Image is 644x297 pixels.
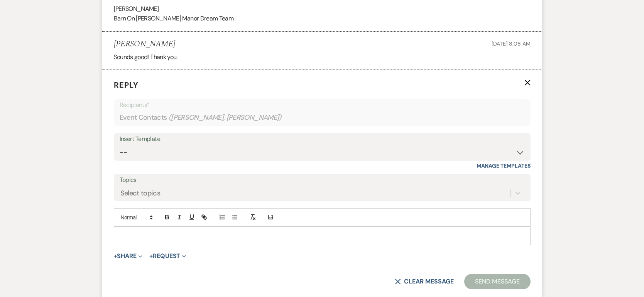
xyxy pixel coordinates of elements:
[114,52,531,62] p: Sounds good! Thank you.
[149,253,153,259] span: +
[492,40,530,47] span: [DATE] 8:08 AM
[477,162,531,169] a: Manage Templates
[114,253,117,259] span: +
[114,80,139,90] span: Reply
[120,100,525,110] p: Recipients*
[395,278,453,285] button: Clear message
[120,175,525,186] label: Topics
[169,112,282,123] span: ( [PERSON_NAME], [PERSON_NAME] )
[114,4,531,14] p: [PERSON_NAME]
[114,14,531,24] p: Barn On [PERSON_NAME] Manor Dream Team
[114,253,143,259] button: Share
[464,274,530,289] button: Send Message
[149,253,186,259] button: Request
[114,39,175,49] h5: [PERSON_NAME]
[120,134,525,145] div: Insert Template
[120,188,161,198] div: Select topics
[120,110,525,125] div: Event Contacts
